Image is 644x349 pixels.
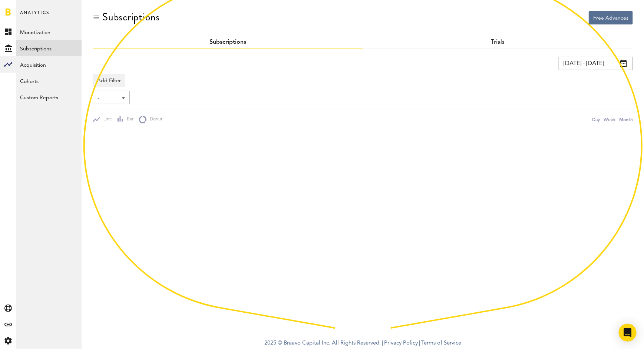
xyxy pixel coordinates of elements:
[16,5,42,12] span: Support
[384,340,418,346] a: Privacy Policy
[100,116,112,123] span: Line
[20,8,49,24] span: Analytics
[589,11,633,24] button: Free Advances
[93,74,125,87] button: Add Filter
[16,56,82,73] a: Acquisition
[16,40,82,56] a: Subscriptions
[619,116,633,123] div: Month
[102,11,160,23] div: Subscriptions
[98,92,118,105] span: -
[16,24,82,40] a: Monetization
[421,340,461,346] a: Terms of Service
[209,39,246,45] a: Subscriptions
[264,338,381,349] span: 2025 © Braavo Capital Inc. All Rights Reserved.
[619,324,637,342] div: Open Intercom Messenger
[146,116,162,123] span: Donut
[491,39,505,45] a: Trials
[592,116,600,123] div: Day
[16,73,82,89] a: Cohorts
[604,116,615,123] div: Week
[16,89,82,105] a: Custom Reports
[123,116,133,123] span: Bar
